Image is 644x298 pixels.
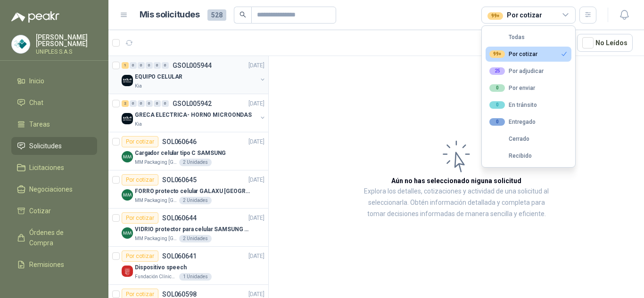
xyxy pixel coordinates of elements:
[138,100,145,107] div: 0
[154,62,161,69] div: 0
[486,64,571,79] button: 25Por adjudicar
[130,100,137,107] div: 0
[135,82,142,90] p: Kia
[140,8,200,22] h1: Mis solicitudes
[130,62,137,69] div: 0
[122,100,129,107] div: 2
[248,252,264,261] p: [DATE]
[391,176,521,186] h3: Aún no has seleccionado niguna solicitud
[162,177,197,183] p: SOL060645
[486,148,571,163] button: Recibido
[11,202,97,220] a: Cotizar
[489,67,505,75] div: 25
[108,170,268,209] a: Por cotizarSOL060645[DATE] Company LogoFORRO protecto celular GALAXU [GEOGRAPHIC_DATA] A16 5GMM P...
[122,136,158,147] div: Por cotizar
[489,84,505,92] div: 0
[11,72,97,90] a: Inicio
[489,118,505,126] div: 0
[248,176,264,185] p: [DATE]
[487,12,503,20] div: 99+
[135,159,177,166] p: MM Packaging [GEOGRAPHIC_DATA]
[135,273,177,281] p: Fundación Clínica Shaio
[108,209,268,247] a: Por cotizarSOL060644[DATE] Company LogoVIDRIO protector para celular SAMSUNG GALAXI A16 5GMM Pack...
[122,75,133,86] img: Company Logo
[489,50,537,58] div: Por cotizar
[135,72,182,81] p: EQUIPO CELULAR
[489,136,529,142] div: Cerrado
[135,187,252,196] p: FORRO protecto celular GALAXU [GEOGRAPHIC_DATA] A16 5G
[108,132,268,170] a: Por cotizarSOL060646[DATE] Company LogoCargador celular tipo C SAMSUNGMM Packaging [GEOGRAPHIC_DA...
[173,100,212,107] p: GSOL005942
[29,76,44,86] span: Inicio
[486,81,571,96] button: 0Por enviar
[489,67,544,75] div: Por adjudicar
[248,214,264,223] p: [DATE]
[29,206,51,216] span: Cotizar
[138,62,145,69] div: 0
[486,47,571,62] button: 99+Por cotizar
[486,97,571,113] button: 0En tránsito
[135,235,177,242] p: MM Packaging [GEOGRAPHIC_DATA]
[179,197,212,204] div: 2 Unidades
[489,34,525,40] div: Todas
[122,227,133,239] img: Company Logo
[122,113,133,124] img: Company Logo
[36,49,97,55] p: UNIPLES S.A.S
[11,180,97,198] a: Negociaciones
[36,34,97,47] p: [PERSON_NAME] [PERSON_NAME]
[11,256,97,274] a: Remisiones
[146,100,153,107] div: 0
[11,94,97,112] a: Chat
[173,62,212,69] p: GSOL005944
[489,101,537,109] div: En tránsito
[29,227,88,248] span: Órdenes de Compra
[162,291,197,298] p: SOL060598
[122,60,266,90] a: 1 0 0 0 0 0 GSOL005944[DATE] Company LogoEQUIPO CELULARKia
[207,9,226,21] span: 528
[122,212,158,224] div: Por cotizar
[486,114,571,129] button: 0Entregado
[135,197,177,204] p: MM Packaging [GEOGRAPHIC_DATA]
[122,174,158,185] div: Por cotizar
[29,119,50,129] span: Tareas
[486,30,571,45] button: Todas
[179,159,212,166] div: 2 Unidades
[489,50,505,58] div: 99+
[12,35,30,53] img: Company Logo
[363,186,550,220] p: Explora los detalles, cotizaciones y actividad de una solicitud al seleccionarla. Obtén informaci...
[162,215,197,221] p: SOL060644
[154,100,161,107] div: 0
[122,98,266,128] a: 2 0 0 0 0 0 GSOL005942[DATE] Company LogoGRECA ELECTRICA- HORNO MICROONDASKia
[122,189,133,201] img: Company Logo
[146,62,153,69] div: 0
[489,101,505,109] div: 0
[162,62,169,69] div: 0
[29,184,73,194] span: Negociaciones
[11,115,97,133] a: Tareas
[135,121,142,128] p: Kia
[29,97,43,108] span: Chat
[162,138,197,145] p: SOL060646
[248,99,264,108] p: [DATE]
[248,137,264,146] p: [DATE]
[489,118,536,126] div: Entregado
[122,266,133,277] img: Company Logo
[122,62,129,69] div: 1
[11,224,97,252] a: Órdenes de Compra
[29,162,64,173] span: Licitaciones
[162,253,197,259] p: SOL060641
[108,247,268,285] a: Por cotizarSOL060641[DATE] Company LogoDispositivo speechFundación Clínica Shaio1 Unidades
[122,151,133,162] img: Company Logo
[489,84,535,92] div: Por enviar
[486,131,571,146] button: Cerrado
[248,61,264,70] p: [DATE]
[489,153,532,159] div: Recibido
[135,149,226,158] p: Cargador celular tipo C SAMSUNG
[11,11,59,23] img: Logo peakr
[11,137,97,155] a: Solicitudes
[122,250,158,262] div: Por cotizar
[135,263,187,272] p: Dispositivo speech
[162,100,169,107] div: 0
[11,159,97,177] a: Licitaciones
[239,11,246,18] span: search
